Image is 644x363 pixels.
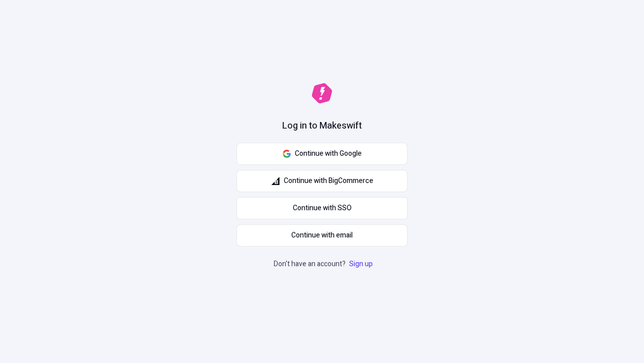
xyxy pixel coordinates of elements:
h1: Log in to Makeswift [282,119,362,133]
span: Continue with BigCommerce [284,175,373,187]
a: Sign up [347,259,375,269]
button: Continue with BigCommerce [236,170,408,192]
span: Continue with Google [295,148,362,159]
button: Continue with Google [236,143,408,165]
p: Don't have an account? [274,259,375,270]
span: Continue with email [291,230,353,241]
a: Continue with SSO [236,197,408,219]
button: Continue with email [236,224,408,247]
